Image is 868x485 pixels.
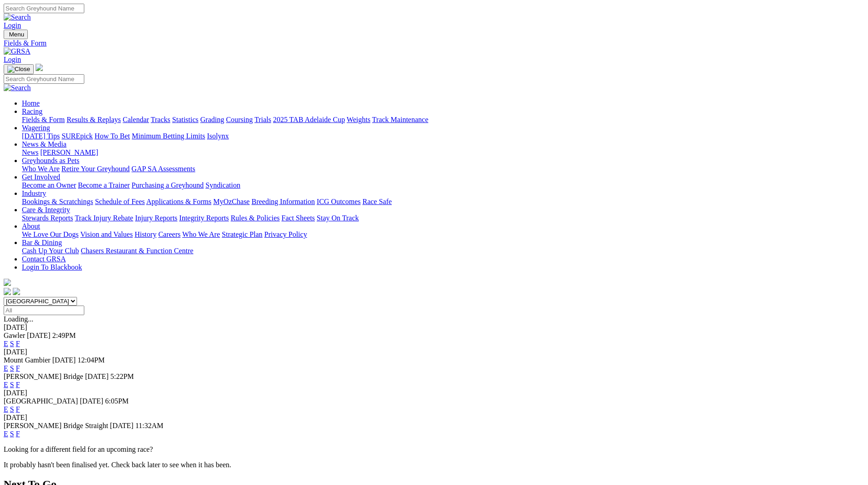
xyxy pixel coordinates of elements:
[16,340,20,347] a: F
[16,381,20,388] a: F
[182,230,220,238] a: Who We Are
[7,66,30,73] img: Close
[347,116,370,123] a: Weights
[4,30,28,39] button: Toggle navigation
[213,198,250,205] a: MyOzChase
[4,445,864,454] p: Looking for a different field for an upcoming race?
[52,356,76,364] span: [DATE]
[362,198,391,205] a: Race Safe
[4,56,21,63] a: Login
[222,230,262,238] a: Strategic Plan
[22,198,93,205] a: Bookings & Scratchings
[4,13,31,21] img: Search
[22,148,38,156] a: News
[4,279,11,286] img: logo-grsa-white.png
[4,74,84,84] input: Search
[273,116,345,123] a: 2025 TAB Adelaide Cup
[135,214,177,222] a: Injury Reports
[78,181,130,189] a: Become a Trainer
[16,364,20,372] a: F
[4,430,8,438] a: E
[264,230,307,238] a: Privacy Policy
[4,356,51,364] span: Mount Gambier
[110,373,134,380] span: 5:22PM
[22,165,60,173] a: Who We Are
[4,364,8,372] a: E
[134,230,156,238] a: History
[4,381,8,388] a: E
[179,214,229,222] a: Integrity Reports
[22,189,46,197] a: Industry
[22,157,79,164] a: Greyhounds as Pets
[22,124,50,132] a: Wagering
[22,140,67,148] a: News & Media
[151,116,170,123] a: Tracks
[4,47,31,56] img: GRSA
[146,198,211,205] a: Applications & Forms
[22,132,60,140] a: [DATE] Tips
[123,116,149,123] a: Calendar
[4,422,108,429] span: [PERSON_NAME] Bridge Straight
[22,214,73,222] a: Stewards Reports
[132,181,204,189] a: Purchasing a Greyhound
[110,422,134,429] span: [DATE]
[22,165,864,173] div: Greyhounds as Pets
[10,381,14,388] a: S
[95,132,130,140] a: How To Bet
[4,64,34,74] button: Toggle navigation
[317,214,359,222] a: Stay On Track
[172,116,199,123] a: Statistics
[4,348,864,356] div: [DATE]
[231,214,280,222] a: Rules & Policies
[22,116,65,123] a: Fields & Form
[95,198,144,205] a: Schedule of Fees
[207,132,229,140] a: Isolynx
[22,181,864,189] div: Get Involved
[4,306,84,315] input: Select date
[252,198,315,205] a: Breeding Information
[4,332,25,339] span: Gawler
[132,132,205,140] a: Minimum Betting Limits
[317,198,360,205] a: ICG Outcomes
[22,255,66,263] a: Contact GRSA
[4,389,864,397] div: [DATE]
[22,239,62,246] a: Bar & Dining
[40,148,98,156] a: [PERSON_NAME]
[10,364,14,372] a: S
[22,206,70,214] a: Care & Integrity
[135,422,164,429] span: 11:32AM
[22,214,864,222] div: Care & Integrity
[13,288,20,295] img: twitter.svg
[4,4,84,13] input: Search
[158,230,180,238] a: Careers
[226,116,253,123] a: Coursing
[132,165,195,173] a: GAP SA Assessments
[4,461,231,469] partial: It probably hasn't been finalised yet. Check back later to see when it has been.
[254,116,271,123] a: Trials
[22,263,82,271] a: Login To Blackbook
[22,247,79,255] a: Cash Up Your Club
[4,84,31,92] img: Search
[22,222,40,230] a: About
[22,198,864,206] div: Industry
[62,165,130,173] a: Retire Your Greyhound
[4,288,11,295] img: facebook.svg
[85,373,109,380] span: [DATE]
[22,99,40,107] a: Home
[105,397,129,405] span: 6:05PM
[4,39,864,47] a: Fields & Form
[22,173,60,181] a: Get Involved
[16,430,20,438] a: F
[4,405,8,413] a: E
[22,247,864,255] div: Bar & Dining
[22,181,76,189] a: Become an Owner
[27,332,51,339] span: [DATE]
[22,107,42,115] a: Racing
[22,132,864,140] div: Wagering
[80,230,133,238] a: Vision and Values
[77,356,105,364] span: 12:04PM
[62,132,92,140] a: SUREpick
[10,340,14,347] a: S
[22,230,78,238] a: We Love Our Dogs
